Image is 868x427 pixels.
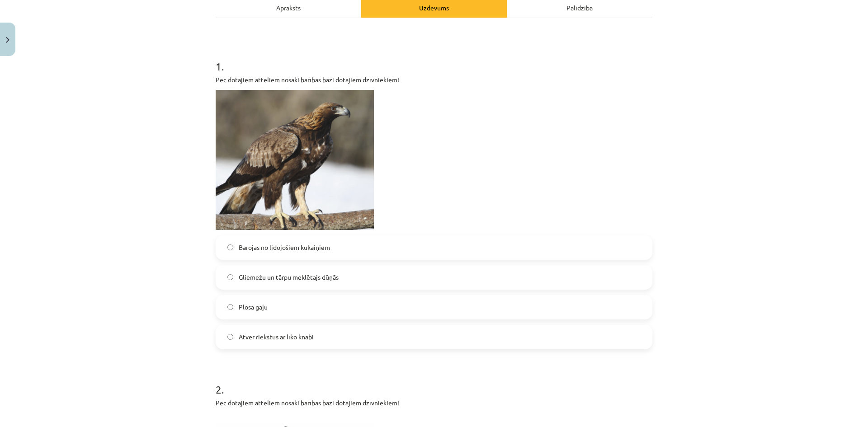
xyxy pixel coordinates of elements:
input: Gliemežu un tārpu meklētajs dūņās [227,274,233,280]
h1: 2 . [216,367,652,395]
img: icon-close-lesson-0947bae3869378f0d4975bcd49f059093ad1ed9edebbc8119c70593378902aed.svg [6,37,9,43]
input: Barojas no lidojošiem kukaiņiem [227,244,233,250]
h1: 1 . [216,44,652,72]
input: Plosa gaļu [227,304,233,310]
span: Gliemežu un tārpu meklētajs dūņās [239,272,339,282]
span: Barojas no lidojošiem kukaiņiem [239,243,330,252]
p: Pēc dotajiem attēliem nosaki barības bāzi dotajiem dzīvniekiem! [216,398,652,408]
input: Atver riekstus ar līko knābi [227,334,233,340]
p: Pēc dotajiem attēliem nosaki barības bāzi dotajiem dzīvniekiem! [216,75,652,84]
span: Plosa gaļu [239,302,268,312]
span: Atver riekstus ar līko knābi [239,332,314,342]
